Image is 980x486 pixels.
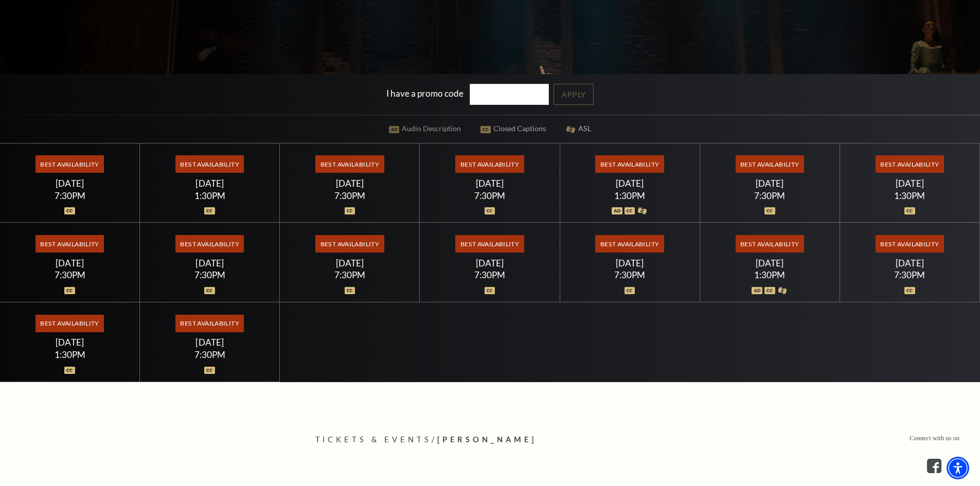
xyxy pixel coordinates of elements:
span: Best Availability [35,155,104,173]
div: [DATE] [152,258,268,268]
div: 1:30PM [852,191,968,200]
span: Tickets & Events [315,435,432,444]
div: 7:30PM [12,271,128,279]
div: [DATE] [292,258,407,268]
a: facebook - open in a new tab [927,459,941,473]
span: Best Availability [736,235,804,253]
div: 1:30PM [712,271,827,279]
div: Accessibility Menu [947,457,969,479]
div: 7:30PM [432,271,547,279]
div: [DATE] [712,178,827,189]
div: [DATE] [292,178,407,189]
div: [DATE] [712,258,827,268]
p: / [315,434,665,446]
div: 7:30PM [292,191,407,200]
div: [DATE] [852,178,968,189]
div: [DATE] [852,258,968,268]
div: 1:30PM [152,191,268,200]
span: Best Availability [455,155,524,173]
div: 7:30PM [152,271,268,279]
span: [PERSON_NAME] [437,435,537,444]
span: Best Availability [595,155,664,173]
label: I have a promo code [386,88,464,99]
span: Best Availability [175,155,244,173]
div: [DATE] [12,258,128,268]
span: Best Availability [315,235,384,253]
div: 7:30PM [292,271,407,279]
span: Best Availability [35,235,104,253]
span: Best Availability [736,155,804,173]
span: Best Availability [175,315,244,332]
span: Best Availability [175,235,244,253]
div: 7:30PM [852,271,968,279]
span: Best Availability [35,315,104,332]
div: [DATE] [152,178,268,189]
div: 1:30PM [12,350,128,359]
div: 7:30PM [712,191,827,200]
div: [DATE] [432,178,547,189]
div: [DATE] [12,178,128,189]
div: [DATE] [432,258,547,268]
p: Connect with us on [910,434,959,443]
div: 7:30PM [12,191,128,200]
span: Best Availability [876,235,944,253]
span: Best Availability [876,155,944,173]
div: 1:30PM [572,191,687,200]
div: [DATE] [572,178,687,189]
div: [DATE] [12,337,128,348]
div: 7:30PM [152,350,268,359]
div: [DATE] [572,258,687,268]
div: 7:30PM [432,191,547,200]
div: [DATE] [152,337,268,348]
div: 7:30PM [572,271,687,279]
span: Best Availability [595,235,664,253]
span: Best Availability [315,155,384,173]
span: Best Availability [455,235,524,253]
